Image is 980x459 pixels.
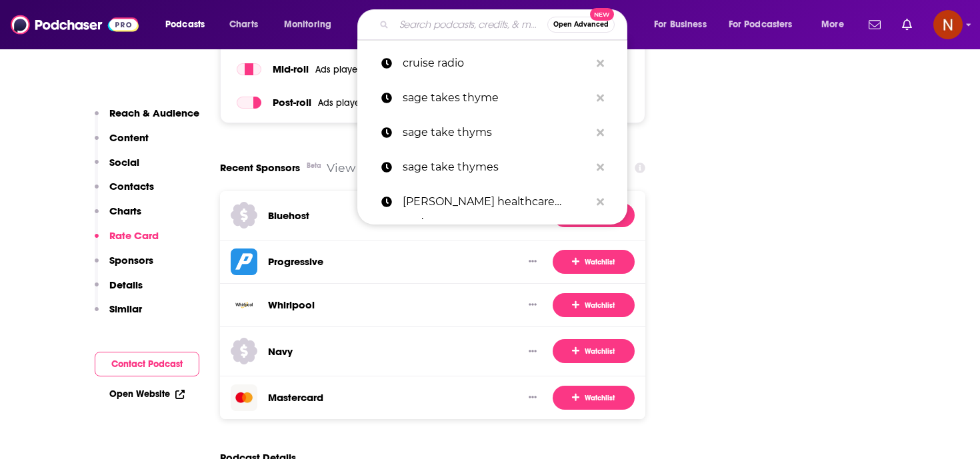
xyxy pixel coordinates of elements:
a: cruise radio [357,46,627,81]
button: open menu [156,14,222,35]
a: Whirlpool [268,298,315,311]
a: Open Website [109,388,185,400]
button: Charts [95,205,141,229]
button: Watchlist [553,250,635,274]
span: Watchlist [572,300,615,310]
span: Post -roll [273,96,311,109]
span: Mid -roll [273,63,309,75]
button: Show More Button [523,344,542,358]
p: becker's healthcare podcast [403,185,590,219]
a: Show notifications dropdown [863,13,886,36]
button: open menu [720,14,812,35]
p: Similar [109,302,142,315]
a: Charts [221,14,266,35]
img: Progressive logo [231,248,257,275]
span: Recent Sponsors [220,155,300,181]
a: Navy [268,345,293,358]
p: cruise radio [403,46,590,81]
button: Contacts [95,180,154,205]
a: Recent SponsorsBeta [220,155,316,181]
span: Podcasts [165,15,205,34]
a: Show notifications dropdown [897,13,917,36]
span: Ads played after an episode . [318,97,438,109]
img: Whirlpool logo [231,292,257,318]
button: Watchlist [553,339,635,363]
button: Open AdvancedNew [547,17,615,33]
a: Progressive [268,255,323,268]
button: Social [95,156,139,181]
a: View All [327,161,374,175]
button: Show profile menu [933,10,963,39]
p: sage takes thyme [403,81,590,115]
button: open menu [275,14,349,35]
button: Show More Button [523,298,542,312]
span: Watchlist [572,392,615,403]
span: For Business [654,15,707,34]
a: sage takes thyme [357,81,627,115]
button: Sponsors [95,254,153,278]
span: More [821,15,844,34]
button: Details [95,278,143,303]
p: Rate Card [109,229,159,242]
button: Show More Button [523,255,542,268]
img: User Profile [933,10,963,39]
button: Reach & Audience [95,107,199,131]
p: Contacts [109,180,154,193]
span: Logged in as AdelNBM [933,10,963,39]
img: Podchaser - Follow, Share and Rate Podcasts [11,12,139,37]
button: Rate Card [95,229,159,254]
p: Details [109,278,143,291]
a: Bluehost [268,209,309,222]
div: Search podcasts, credits, & more... [370,9,640,40]
span: Ads played during an episode . [315,64,443,75]
span: Open Advanced [553,21,609,28]
button: Content [95,131,149,156]
button: Contact Podcast [95,352,199,376]
a: sage take thyms [357,115,627,150]
p: sage take thyms [403,115,590,150]
a: Mastercard [268,391,323,404]
p: Charts [109,205,141,217]
button: open menu [645,14,723,35]
button: Similar [95,302,142,327]
button: Watchlist [553,386,635,410]
a: [PERSON_NAME] healthcare podcast [357,185,627,219]
p: Sponsors [109,254,153,266]
span: For Podcasters [729,15,793,34]
p: sage take thymes [403,150,590,185]
button: open menu [812,14,861,35]
button: Show More Button [523,391,542,404]
span: Watchlist [572,256,615,267]
input: Search podcasts, credits, & more... [394,14,547,35]
span: Watchlist [572,346,615,357]
span: Charts [229,15,258,34]
span: New [590,8,614,21]
img: Mastercard logo [231,384,257,411]
a: sage take thymes [357,150,627,185]
div: Beta [307,153,321,179]
button: Watchlist [553,293,635,317]
p: Social [109,156,139,169]
span: Monitoring [284,15,331,34]
p: Reach & Audience [109,107,199,119]
p: Content [109,131,149,144]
